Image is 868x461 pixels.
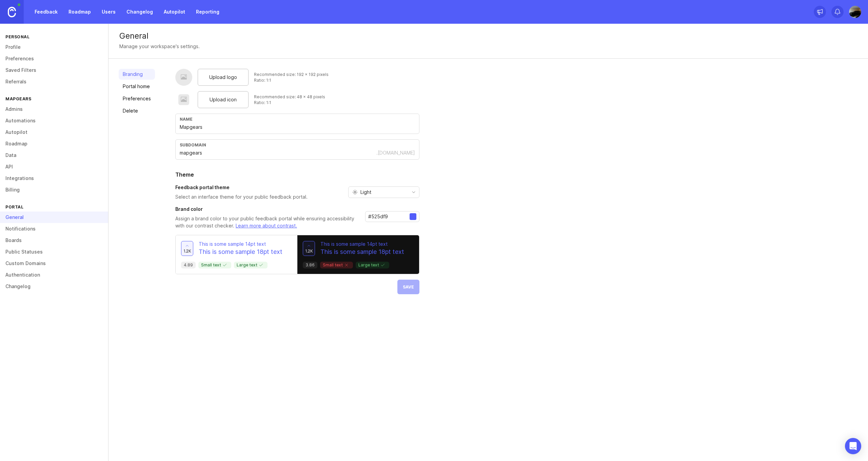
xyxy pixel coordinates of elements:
[254,100,325,105] div: Ratio: 1:1
[348,186,419,198] div: toggle menu
[358,262,387,268] p: Large text
[352,189,358,195] svg: prefix icon Sun
[199,241,282,247] p: This is some sample 14pt text
[320,247,404,256] p: This is some sample 18pt text
[323,262,350,268] p: Small text
[209,74,237,81] span: Upload logo
[122,6,157,18] a: Changelog
[175,184,308,191] h3: Feedback portal theme
[175,194,308,200] p: Select an interface theme for your public feedback portal.
[64,6,95,18] a: Roadmap
[360,188,371,196] span: Light
[119,93,155,104] a: Preferences
[180,117,415,122] div: Name
[98,6,120,18] a: Users
[119,32,857,40] div: General
[175,171,419,179] h2: Theme
[408,189,419,195] svg: toggle icon
[184,262,193,268] p: 4.89
[181,241,193,256] button: 1.2k
[119,43,200,50] div: Manage your workspace's settings.
[192,6,223,18] a: Reporting
[849,6,861,18] img: Mouhamadou Sy
[254,77,329,83] div: Ratio: 1:1
[31,6,62,18] a: Feedback
[254,72,329,77] div: Recommended size: 192 x 192 pixels
[303,241,315,256] button: 1.2k
[236,223,297,228] a: Learn more about contrast.
[175,206,360,213] h3: Brand color
[119,81,155,92] a: Portal home
[180,142,415,147] div: subdomain
[320,241,404,247] p: This is some sample 14pt text
[254,94,325,100] div: Recommended size: 48 x 48 pixels
[199,247,282,256] p: This is some sample 18pt text
[845,438,861,454] div: Open Intercom Messenger
[119,105,155,116] a: Delete
[237,262,265,268] p: Large text
[376,149,415,156] div: .[DOMAIN_NAME]
[160,6,189,18] a: Autopilot
[8,7,16,17] img: Canny Home
[210,96,237,103] span: Upload icon
[201,262,229,268] p: Small text
[183,248,191,254] span: 1.2k
[180,149,376,157] input: Subdomain
[305,262,315,268] p: 3.86
[119,69,155,80] a: Branding
[175,215,360,229] p: Assign a brand color to your public feedback portal while ensuring accessibility with our contras...
[305,248,313,254] span: 1.2k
